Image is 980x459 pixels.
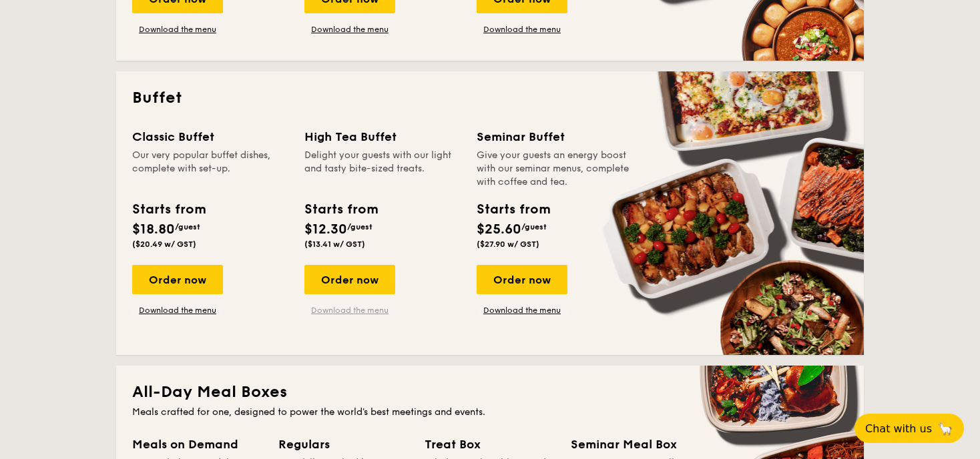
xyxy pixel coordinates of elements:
div: Treat Box [425,435,555,454]
span: ($13.41 w/ GST) [304,240,365,249]
span: 🦙 [937,421,953,436]
div: Order now [477,265,567,294]
span: $12.30 [304,221,347,238]
div: Give your guests an energy boost with our seminar menus, complete with coffee and tea. [477,149,633,189]
div: Delight your guests with our light and tasty bite-sized treats. [304,149,461,189]
a: Download the menu [304,305,395,316]
span: $18.80 [132,221,175,238]
div: Starts from [477,199,549,219]
div: Meals on Demand [132,435,262,454]
div: Starts from [304,199,377,219]
button: Chat with us🦙 [854,414,964,443]
span: /guest [175,222,200,232]
a: Download the menu [477,305,567,316]
div: High Tea Buffet [304,127,461,146]
div: Regulars [278,435,409,454]
span: ($20.49 w/ GST) [132,240,196,249]
a: Download the menu [477,24,567,35]
span: /guest [521,222,547,232]
h2: All-Day Meal Boxes [132,382,848,403]
h2: Buffet [132,87,848,109]
span: ($27.90 w/ GST) [477,240,539,249]
a: Download the menu [132,305,223,316]
div: Our very popular buffet dishes, complete with set-up. [132,149,288,189]
a: Download the menu [304,24,395,35]
div: Order now [304,265,395,294]
div: Starts from [132,199,205,219]
span: Chat with us [865,422,932,435]
div: Meals crafted for one, designed to power the world's best meetings and events. [132,406,848,419]
span: $25.60 [477,221,521,238]
div: Seminar Buffet [477,127,633,146]
div: Seminar Meal Box [571,435,701,454]
a: Download the menu [132,24,223,35]
div: Classic Buffet [132,127,288,146]
div: Order now [132,265,223,294]
span: /guest [347,222,373,232]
